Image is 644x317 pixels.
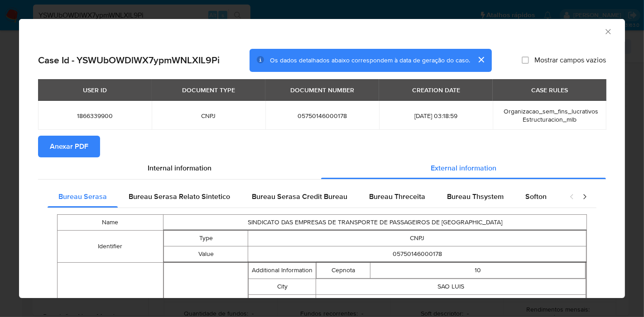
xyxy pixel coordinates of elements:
[407,82,466,98] div: CREATION DATE
[48,186,560,208] div: Detailed external info
[534,56,606,65] span: Mostrar campos vazios
[38,157,606,179] div: Detailed info
[317,262,370,278] td: Cepnota
[523,115,577,124] span: Estructuracion_mlb
[252,191,347,202] span: Bureau Serasa Credit Bureau
[58,191,107,202] span: Bureau Serasa
[470,49,492,71] button: cerrar
[50,137,88,156] span: Anexar PDF
[163,214,586,230] td: SINDICATO DAS EMPRESAS DE TRANSPORTE DE PASSAGEIROS DE [GEOGRAPHIC_DATA]
[249,279,316,294] td: City
[370,262,586,278] td: 10
[431,163,496,173] span: External information
[604,27,612,35] button: Fechar a janela
[248,246,586,262] td: 05750146000178
[148,163,211,173] span: Internal information
[369,191,425,202] span: Bureau Threceita
[316,294,586,310] td: RUA BARAO DE BAGE
[163,246,248,262] td: Value
[249,294,316,310] td: Street Address
[248,230,586,246] td: CNPJ
[129,191,230,202] span: Bureau Serasa Relato Sintetico
[447,191,504,202] span: Bureau Thsystem
[58,214,163,230] td: Name
[504,107,598,116] span: Organizacao_sem_fins_lucrativos
[19,19,625,298] div: closure-recommendation-modal
[249,262,316,279] td: Additional Information
[58,230,163,262] td: Identifier
[163,112,255,120] span: CNPJ
[38,54,220,66] h2: Case Id - YSWUbOWDlWX7ypmWNLXIL9Pi
[522,57,529,64] input: Mostrar campos vazios
[77,82,112,98] div: USER ID
[177,82,240,98] div: DOCUMENT TYPE
[316,279,586,294] td: SAO LUIS
[285,82,360,98] div: DOCUMENT NUMBER
[276,112,368,120] span: 05750146000178
[525,191,547,202] span: Softon
[49,112,141,120] span: 1866339900
[163,230,248,246] td: Type
[390,112,482,120] span: [DATE] 03:18:59
[526,82,573,98] div: CASE RULES
[38,136,100,157] button: Anexar PDF
[270,56,470,65] span: Os dados detalhados abaixo correspondem à data de geração do caso.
